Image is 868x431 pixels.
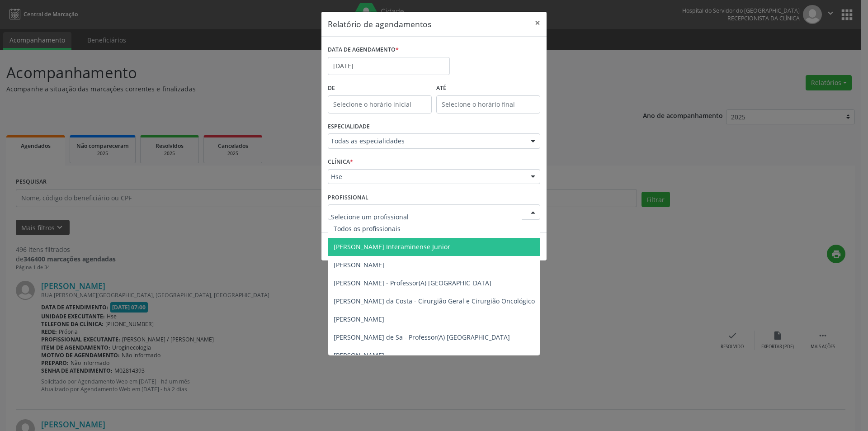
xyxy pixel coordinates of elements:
span: Hse [331,172,522,181]
label: De [328,81,432,95]
span: Todos os profissionais [334,224,401,233]
span: Todas as especialidades [331,137,522,146]
input: Selecione o horário final [436,95,540,114]
input: Selecione uma data ou intervalo [328,57,450,75]
label: ESPECIALIDADE [328,120,370,134]
label: DATA DE AGENDAMENTO [328,43,399,57]
input: Selecione um profissional [331,208,522,226]
button: Close [528,12,547,34]
span: [PERSON_NAME] - Professor(A) [GEOGRAPHIC_DATA] [334,279,491,287]
label: CLÍNICA [328,155,353,169]
h5: Relatório de agendamentos [328,18,431,30]
span: [PERSON_NAME] de Sa - Professor(A) [GEOGRAPHIC_DATA] [334,333,510,341]
span: [PERSON_NAME] [334,351,384,360]
span: [PERSON_NAME] [334,315,384,323]
span: [PERSON_NAME] Interaminense Junior [334,242,450,251]
input: Selecione o horário inicial [328,95,432,114]
label: ATÉ [436,81,540,95]
span: [PERSON_NAME] da Costa - Cirurgião Geral e Cirurgião Oncológico [334,297,535,305]
label: PROFISSIONAL [328,190,368,204]
span: [PERSON_NAME] [334,260,384,269]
